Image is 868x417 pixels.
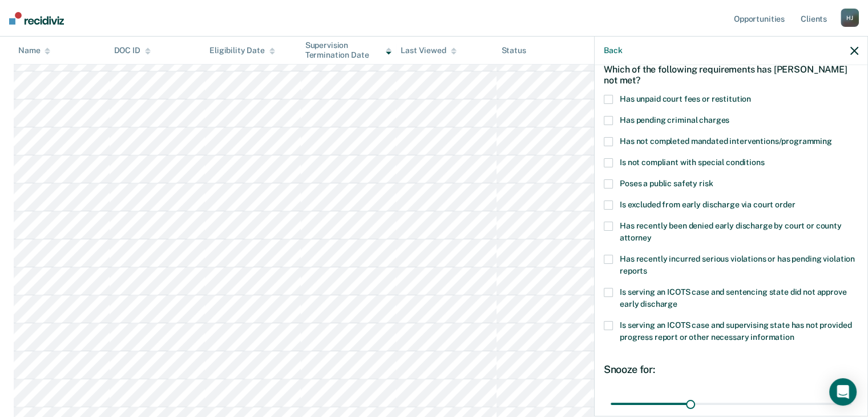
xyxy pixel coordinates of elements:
div: Supervision Termination Date [305,41,392,60]
div: Status [501,46,526,55]
div: Open Intercom Messenger [829,378,857,406]
div: Snooze for: [604,363,858,376]
span: Is not compliant with special conditions [620,158,764,167]
span: Has not completed mandated interventions/programming [620,137,832,146]
span: Has recently been denied early discharge by court or county attorney [620,221,842,242]
span: Is serving an ICOTS case and sentencing state did not approve early discharge [620,287,846,308]
div: Name [18,46,50,55]
span: Is excluded from early discharge via court order [620,200,795,209]
span: Has unpaid court fees or restitution [620,94,751,103]
img: Recidiviz [9,12,64,25]
span: Is serving an ICOTS case and supervising state has not provided progress report or other necessar... [620,320,851,342]
span: Poses a public safety risk [620,179,713,188]
button: Back [604,46,622,55]
span: Has pending criminal charges [620,115,729,125]
div: H J [841,9,859,27]
div: Last Viewed [401,46,456,55]
div: DOC ID [114,46,151,55]
div: Which of the following requirements has [PERSON_NAME] not met? [604,55,858,95]
div: Eligibility Date [209,46,275,55]
span: Has recently incurred serious violations or has pending violation reports [620,254,855,275]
